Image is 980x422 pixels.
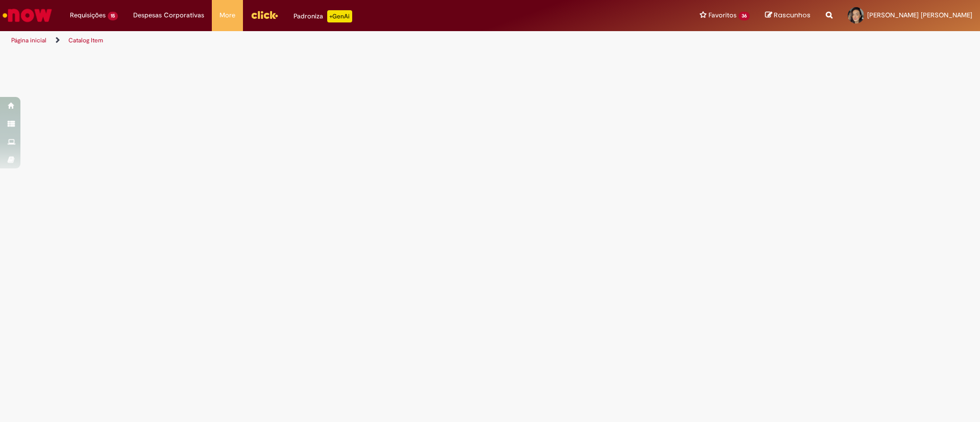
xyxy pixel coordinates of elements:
[1,5,54,26] img: ServiceNow
[219,10,235,20] span: More
[293,10,352,22] div: Padroniza
[708,10,737,20] span: Favoritos
[739,12,750,20] span: 36
[108,12,118,20] span: 15
[70,10,106,20] span: Requisições
[327,10,352,22] p: +GenAi
[133,10,204,20] span: Despesas Corporativas
[68,36,103,44] a: Catalog Item
[774,10,811,20] span: Rascunhos
[251,7,278,22] img: click_logo_yellow_360x200.png
[11,36,46,44] a: Página inicial
[765,11,811,20] a: Rascunhos
[8,31,646,50] ul: Trilhas de página
[867,11,972,19] span: [PERSON_NAME] [PERSON_NAME]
